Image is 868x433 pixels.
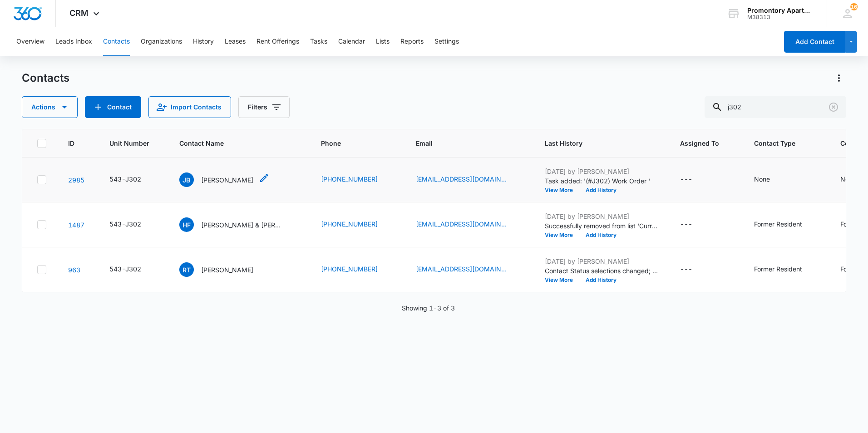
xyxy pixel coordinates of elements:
div: Contact Type - None - Select to Edit Field [754,174,786,185]
button: Add History [579,187,623,193]
a: [EMAIL_ADDRESS][DOMAIN_NAME] [416,264,507,274]
span: Assigned To [680,138,719,148]
button: View More [545,232,579,238]
a: [PHONE_NUMBER] [321,219,378,229]
div: 543-J302 [109,174,141,184]
a: Navigate to contact details page for Harold Falcon & Abigial Lynn [68,221,84,229]
p: [DATE] by [PERSON_NAME] [545,256,658,266]
button: Contacts [103,27,130,56]
p: [PERSON_NAME] [201,175,253,185]
button: Add Contact [784,31,845,53]
div: None [840,174,856,184]
div: Assigned To - - Select to Edit Field [680,174,709,185]
span: Contact Name [179,138,286,148]
span: ID [68,138,74,148]
button: Actions [832,71,846,85]
div: account name [747,7,814,14]
div: Contact Name - Jax Breeland - Select to Edit Field [179,172,270,187]
button: Reports [400,27,424,56]
button: Leads Inbox [55,27,92,56]
button: Clear [826,100,841,114]
div: Phone - (808) 373-0981 - Select to Edit Field [321,219,394,230]
p: Showing 1-3 of 3 [402,303,455,313]
div: Unit Number - 543-J302 - Select to Edit Field [109,219,158,230]
span: JB [179,172,194,187]
button: Rent Offerings [256,27,299,56]
p: [PERSON_NAME] [201,265,253,275]
div: Phone - (970) 666-0336 - Select to Edit Field [321,174,394,185]
div: Assigned To - - Select to Edit Field [680,219,709,230]
div: Former Resident [754,219,802,229]
div: Email - martinezmireya016@gmail.com - Select to Edit Field [416,264,523,275]
button: Organizations [141,27,182,56]
a: [PHONE_NUMBER] [321,264,378,274]
span: Contact Type [754,138,805,148]
span: CRM [69,8,89,18]
div: Contact Type - Former Resident - Select to Edit Field [754,219,819,230]
div: account id [747,14,814,20]
button: Add Contact [85,96,141,118]
div: Unit Number - 543-J302 - Select to Edit Field [109,174,158,185]
div: --- [680,219,692,230]
a: Navigate to contact details page for Raul Tapia [68,266,80,274]
div: 543-J302 [109,219,141,229]
a: Navigate to contact details page for Jax Breeland [68,176,84,184]
span: Phone [321,138,381,148]
div: --- [680,264,692,275]
p: [PERSON_NAME] & [PERSON_NAME] [201,220,283,230]
button: Overview [16,27,44,56]
button: Actions [22,96,78,118]
div: --- [680,174,692,185]
div: 543-J302 [109,264,141,274]
button: History [193,27,214,56]
p: Successfully removed from list 'Current Residents '. [545,221,658,231]
div: notifications count [850,3,858,10]
span: Email [416,138,510,148]
p: Contact Status selections changed; None was removed and Former Resident was added. [545,266,658,276]
span: Last History [545,138,645,148]
div: Contact Name - Raul Tapia - Select to Edit Field [179,262,270,277]
button: Add History [579,277,623,283]
div: Unit Number - 543-J302 - Select to Edit Field [109,264,158,275]
div: Contact Type - Former Resident - Select to Edit Field [754,264,819,275]
button: Import Contacts [148,96,231,118]
span: RT [179,262,194,277]
div: Assigned To - - Select to Edit Field [680,264,709,275]
button: View More [545,187,579,193]
button: Settings [434,27,459,56]
a: [PHONE_NUMBER] [321,174,378,184]
div: None [754,174,770,184]
div: Email - h-falcon@live.com - Select to Edit Field [416,219,523,230]
button: Lists [376,27,390,56]
button: Add History [579,232,623,238]
button: Tasks [310,27,327,56]
button: Calendar [338,27,365,56]
input: Search Contacts [705,96,846,118]
div: Former Resident [754,264,802,274]
button: Filters [238,96,290,118]
h1: Contacts [22,71,69,85]
span: 16 [850,3,858,10]
div: Phone - (970) 576-4498 - Select to Edit Field [321,264,394,275]
div: Email - jaxbreeland@gmail.com - Select to Edit Field [416,174,523,185]
div: Contact Name - Harold Falcon & Abigial Lynn - Select to Edit Field [179,217,299,232]
a: [EMAIL_ADDRESS][DOMAIN_NAME] [416,174,507,184]
button: View More [545,277,579,283]
a: [EMAIL_ADDRESS][DOMAIN_NAME] [416,219,507,229]
p: [DATE] by [PERSON_NAME] [545,212,658,221]
span: Unit Number [109,138,158,148]
p: Task added: '(#J302) Work Order ' [545,176,658,186]
p: [DATE] by [PERSON_NAME] [545,167,658,176]
button: Leases [225,27,246,56]
span: HF [179,217,194,232]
